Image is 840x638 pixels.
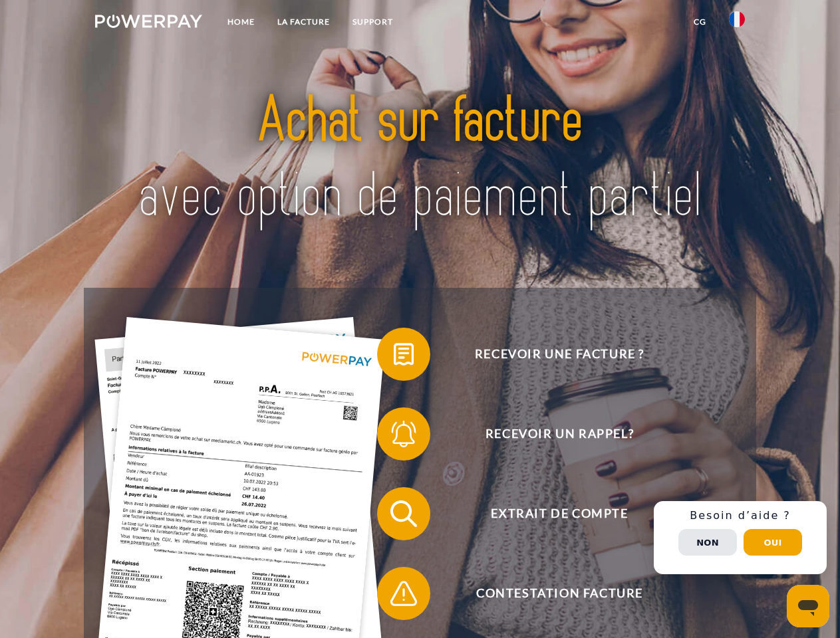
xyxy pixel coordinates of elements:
button: Extrait de compte [377,487,723,540]
a: Support [341,10,404,34]
iframe: Bouton de lancement de la fenêtre de messagerie [787,585,829,627]
a: Home [216,10,266,34]
img: qb_search.svg [387,497,420,530]
img: fr [729,11,745,27]
span: Contestation Facture [396,567,722,620]
h3: Besoin d’aide ? [662,509,819,522]
button: Contestation Facture [377,567,723,620]
a: CG [682,10,718,34]
a: LA FACTURE [266,10,341,34]
div: Schnellhilfe [654,501,827,574]
span: Extrait de compte [396,487,722,540]
span: Recevoir une facture ? [396,328,722,381]
button: Oui [744,529,802,556]
span: Recevoir un rappel? [396,407,722,461]
img: qb_warning.svg [387,577,420,610]
img: qb_bill.svg [387,338,420,371]
button: Non [678,529,737,556]
button: Recevoir une facture ? [377,328,723,381]
img: logo-powerpay-white.svg [95,15,202,28]
img: qb_bell.svg [387,417,420,451]
img: title-powerpay_fr.svg [127,64,713,255]
button: Recevoir un rappel? [377,407,723,461]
